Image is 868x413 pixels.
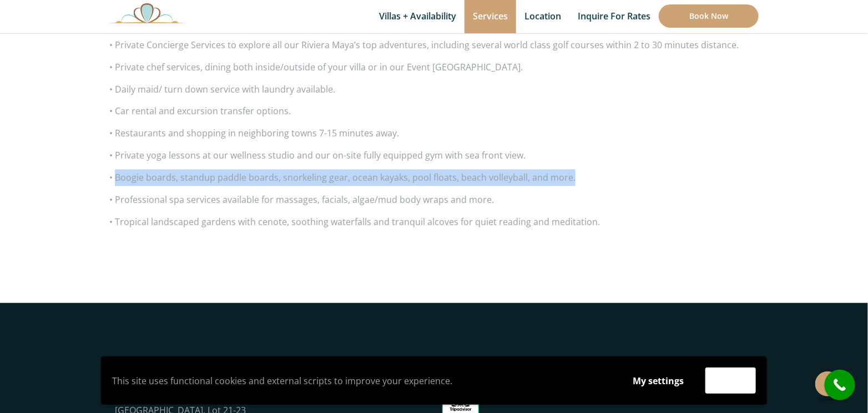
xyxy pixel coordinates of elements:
[109,59,759,75] p: • Private chef services, dining both inside/outside of your villa or in our Event [GEOGRAPHIC_DATA].
[659,4,759,28] a: Book Now
[112,373,611,389] p: This site uses functional cookies and external scripts to improve your experience.
[109,37,759,53] p: • Private Concierge Services to explore all our Riviera Maya’s top adventures, including several ...
[622,368,694,394] button: My settings
[109,3,185,23] img: Awesome Logo
[825,370,855,400] a: call
[827,373,852,397] i: call
[109,214,759,231] p: • Tropical landscaped gardens with cenote, soothing waterfalls and tranquil alcoves for quiet rea...
[109,125,759,142] p: • Restaurants and shopping in neighboring towns 7-15 minutes away.
[109,147,759,164] p: • Private yoga lessons at our wellness studio and our on-site fully equipped gym with sea front v...
[109,81,759,98] p: • Daily maid/ turn down service with laundry available.
[109,103,759,120] p: • Car rental and excursion transfer options.
[109,170,759,186] p: • Boogie boards, standup paddle boards, snorkeling gear, ocean kayaks, pool floats, beach volleyb...
[109,192,759,208] p: • Professional spa services available for massages, facials, algae/mud body wraps and more.
[705,368,756,394] button: Accept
